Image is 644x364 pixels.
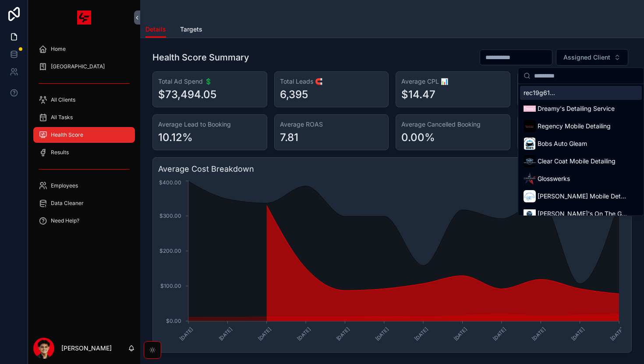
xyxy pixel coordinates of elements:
[180,25,202,34] span: Targets
[145,25,166,34] span: Details
[159,212,181,219] tspan: $300.00
[145,21,166,38] a: Details
[159,179,181,186] tspan: $400.00
[538,157,616,166] span: Clear Coat Mobile Detailing
[51,131,83,138] span: Health Score
[33,110,135,125] a: All Tasks
[180,21,202,39] a: Targets
[28,35,140,240] div: scrollable content
[538,139,587,148] span: Bobs Auto Gleam
[518,84,644,216] div: Suggestions
[33,92,135,108] a: All Clients
[531,326,547,342] text: [DATE]
[414,326,429,342] text: [DATE]
[51,149,69,156] span: Results
[335,326,351,342] text: [DATE]
[401,131,435,145] div: 0.00%
[296,326,311,342] text: [DATE]
[33,145,135,160] a: Results
[158,179,626,347] div: chart
[524,88,555,97] span: rec19g61...
[160,283,181,289] tspan: $100.00
[280,77,383,86] h3: Total Leads 🧲
[538,104,615,113] span: Dreamy's Detailing Service
[609,326,625,342] text: [DATE]
[570,326,586,342] text: [DATE]
[61,344,112,353] p: [PERSON_NAME]
[257,326,272,342] text: [DATE]
[33,213,135,229] a: Need Help?
[538,192,628,201] span: [PERSON_NAME] Mobile Detailing
[159,247,181,254] tspan: $200.00
[280,88,308,102] div: 6,395
[401,88,435,102] div: $14.47
[158,163,626,175] h3: Average Cost Breakdown
[51,96,75,103] span: All Clients
[33,178,135,194] a: Employees
[538,209,628,218] span: [PERSON_NAME]'s On The Go Detailing
[158,88,216,102] div: $73,494.05
[166,318,181,324] tspan: $0.00
[538,174,570,183] span: Glosswerks
[51,182,78,189] span: Employees
[374,326,390,342] text: [DATE]
[401,120,505,129] h3: Average Cancelled Booking
[492,326,507,342] text: [DATE]
[218,326,234,342] text: [DATE]
[152,51,249,64] h1: Health Score Summary
[158,120,262,129] h3: Average Lead to Booking
[563,53,610,62] span: Assigned Client
[51,114,73,121] span: All Tasks
[158,77,262,86] h3: Total Ad Spend 💲
[33,59,135,74] a: [GEOGRAPHIC_DATA]
[51,63,105,70] span: [GEOGRAPHIC_DATA]
[33,41,135,57] a: Home
[158,131,193,145] div: 10.12%
[280,131,298,145] div: 7.81
[33,195,135,211] a: Data Cleaner
[51,200,84,207] span: Data Cleaner
[453,326,468,342] text: [DATE]
[556,49,628,66] button: Select Button
[33,127,135,143] a: Health Score
[51,46,66,53] span: Home
[538,122,611,131] span: Regency Mobile Detailing
[51,217,79,224] span: Need Help?
[280,120,383,129] h3: Average ROAS
[401,77,505,86] h3: Average CPL 📊
[178,326,194,342] text: [DATE]
[77,11,91,25] img: App logo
